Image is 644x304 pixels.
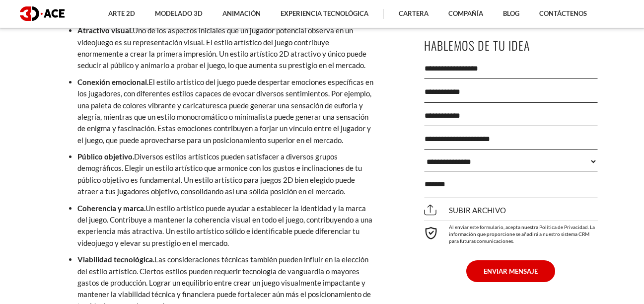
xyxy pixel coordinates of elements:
font: Al enviar este formulario, acepta nuestra Política de Privacidad. La información que proporcione ... [449,224,595,244]
font: Diversos estilos artísticos pueden satisfacer a diversos grupos demográficos. Elegir un estilo ar... [77,152,362,196]
font: Atractivo visual. [77,26,133,35]
font: Público objetivo. [77,152,134,161]
font: Subir archivo [449,206,506,215]
button: ENVIAR MENSAJE [466,260,555,282]
font: Coherencia y marca. [77,204,145,213]
font: ENVIAR MENSAJE [484,267,538,275]
font: Hablemos de tu idea [424,36,530,54]
font: Un estilo artístico puede ayudar a establecer la identidad y la marca del juego. Contribuye a man... [77,204,372,247]
font: Conexión emocional. [77,77,148,86]
font: El estilo artístico del juego puede despertar emociones específicas en los jugadores, con diferen... [77,77,373,145]
font: Viabilidad tecnológica. [77,255,154,264]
